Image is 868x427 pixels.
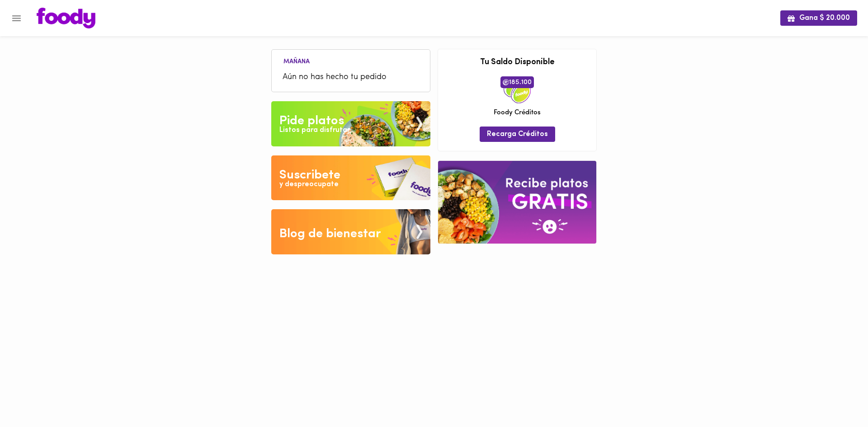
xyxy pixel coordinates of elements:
img: referral-banner.png [438,161,596,244]
img: logo.png [37,8,95,28]
li: Mañana [276,56,317,65]
h3: Tu Saldo Disponible [445,58,590,67]
span: Foody Créditos [494,108,541,117]
span: Aún no has hecho tu pedido [283,71,419,84]
span: 185.100 [500,76,534,88]
img: Pide un Platos [271,101,430,146]
div: y despreocupate [279,179,339,190]
img: Blog de bienestar [271,209,430,254]
div: Pide platos [279,112,344,130]
div: Suscribete [279,166,340,184]
img: foody-creditos.png [503,79,509,85]
button: Recarga Créditos [480,127,555,141]
button: Menu [5,7,28,29]
button: Gana $ 20.000 [780,10,857,25]
iframe: Messagebird Livechat Widget [816,375,859,418]
div: Listos para disfrutar [279,125,350,136]
img: credits-package.png [504,76,531,103]
img: Disfruta bajar de peso [271,155,430,201]
span: Recarga Créditos [487,130,548,139]
span: Gana $ 20.000 [788,14,850,23]
div: Blog de bienestar [279,225,381,243]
